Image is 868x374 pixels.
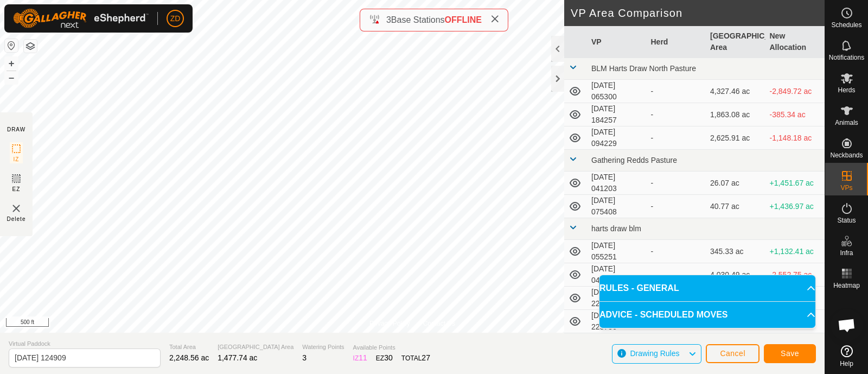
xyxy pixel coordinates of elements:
[302,353,307,362] span: 3
[720,349,745,358] span: Cancel
[391,15,445,24] span: Base Stations
[837,217,856,224] span: Status
[831,309,863,341] div: Open chat
[829,54,864,61] span: Notifications
[587,333,647,357] td: [DATE] 230413
[599,308,727,321] span: ADVICE - SCHEDULED MOVES
[706,26,765,58] th: [GEOGRAPHIC_DATA] Area
[10,202,23,215] img: VP
[587,126,647,150] td: [DATE] 094229
[765,195,825,218] td: +1,436.97 ac
[591,64,696,73] span: BLM Harts Draw North Pasture
[647,26,706,58] th: Herd
[765,172,825,195] td: +1,451.67 ac
[218,343,293,352] span: [GEOGRAPHIC_DATA] Area
[651,201,702,212] div: -
[587,195,647,218] td: [DATE] 075408
[651,86,702,97] div: -
[765,80,825,103] td: -2,849.72 ac
[651,178,702,189] div: -
[840,185,852,191] span: VPs
[376,352,393,364] div: EZ
[840,360,853,367] span: Help
[651,132,702,144] div: -
[706,126,765,150] td: 2,625.91 ac
[445,15,482,24] span: OFFLINE
[831,22,861,28] span: Schedules
[591,224,641,233] span: harts draw blm
[587,263,647,287] td: [DATE] 045841
[838,87,855,93] span: Herds
[353,343,430,352] span: Available Points
[765,333,825,357] td: -1,665.27 ac
[24,40,37,53] button: Map Layers
[765,126,825,150] td: -1,148.18 ac
[765,263,825,287] td: -2,552.75 ac
[571,7,825,20] h2: VP Area Comparison
[825,341,868,371] a: Help
[587,310,647,333] td: [DATE] 223756
[401,352,430,364] div: TOTAL
[359,353,367,362] span: 11
[587,172,647,195] td: [DATE] 041203
[9,339,161,348] span: Virtual Paddock
[599,302,815,328] p-accordion-header: ADVICE - SCHEDULED MOVES
[706,80,765,103] td: 4,327.46 ac
[840,250,853,256] span: Infra
[422,353,430,362] span: 27
[630,349,679,358] span: Drawing Rules
[5,39,18,52] button: Reset Map
[587,80,647,103] td: [DATE] 065300
[386,15,391,24] span: 3
[599,282,679,295] span: RULES - GENERAL
[587,26,647,58] th: VP
[587,103,647,126] td: [DATE] 184257
[706,344,759,363] button: Cancel
[14,155,20,163] span: IZ
[169,353,209,362] span: 2,248.56 ac
[706,333,765,357] td: 3,143.01 ac
[651,246,702,257] div: -
[369,319,410,328] a: Privacy Policy
[423,319,455,328] a: Contact Us
[651,109,702,121] div: -
[302,343,344,352] span: Watering Points
[587,287,647,310] td: [DATE] 220101
[706,195,765,218] td: 40.77 ac
[5,57,18,70] button: +
[651,269,702,281] div: -
[5,71,18,84] button: –
[781,349,799,358] span: Save
[13,9,149,28] img: Gallagher Logo
[765,103,825,126] td: -385.34 ac
[833,282,860,289] span: Heatmap
[706,172,765,195] td: 26.07 ac
[7,215,26,223] span: Delete
[764,344,816,363] button: Save
[218,353,257,362] span: 1,477.74 ac
[706,240,765,263] td: 345.33 ac
[384,353,393,362] span: 30
[599,275,815,301] p-accordion-header: RULES - GENERAL
[706,263,765,287] td: 4,030.49 ac
[170,13,181,24] span: ZD
[830,152,863,159] span: Neckbands
[7,125,25,134] div: DRAW
[591,156,677,164] span: Gathering Redds Pasture
[835,119,858,126] span: Animals
[12,185,21,193] span: EZ
[765,240,825,263] td: +1,132.41 ac
[587,240,647,263] td: [DATE] 055251
[169,343,209,352] span: Total Area
[353,352,367,364] div: IZ
[765,26,825,58] th: New Allocation
[706,103,765,126] td: 1,863.08 ac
